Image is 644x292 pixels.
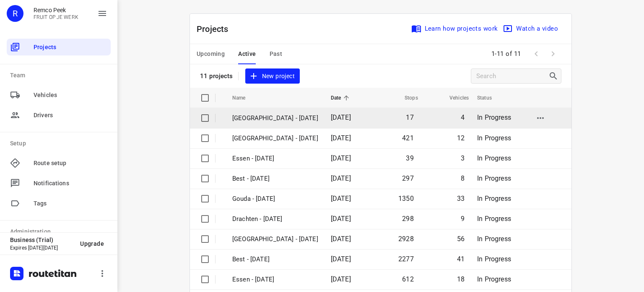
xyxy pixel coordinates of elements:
[402,215,414,223] span: 298
[34,7,78,13] p: Remco Peek
[477,255,511,263] span: In Progress
[476,70,548,83] input: Search projects
[477,215,511,223] span: In Progress
[197,23,235,35] p: Projects
[398,235,414,243] span: 2928
[232,93,257,103] span: Name
[331,134,351,142] span: [DATE]
[80,240,104,247] span: Upgrade
[10,237,73,243] p: Business (Trial)
[477,154,511,162] span: In Progress
[250,71,295,82] span: New project
[331,215,351,223] span: [DATE]
[232,113,318,123] p: [GEOGRAPHIC_DATA] - [DATE]
[545,45,561,62] span: Next Page
[10,227,111,236] p: Administration
[331,235,351,243] span: [DATE]
[477,275,511,283] span: In Progress
[34,91,107,100] span: Vehicles
[200,72,233,80] p: 11 projects
[402,134,414,142] span: 421
[7,5,23,22] div: R
[232,134,318,143] p: Zwolle - Tuesday
[477,113,511,121] span: In Progress
[73,236,111,251] button: Upgrade
[232,255,318,264] p: Best - Monday
[331,93,352,103] span: Date
[232,275,318,284] p: Essen - Monday
[461,154,465,162] span: 3
[331,275,351,283] span: [DATE]
[238,49,256,59] span: Active
[457,195,465,203] span: 33
[439,93,469,103] span: Vehicles
[548,71,561,81] div: Search
[7,107,111,124] div: Drivers
[270,49,283,59] span: Past
[232,174,318,184] p: Best - Tuesday
[232,234,318,244] p: Zwolle - Monday
[232,214,318,224] p: Drachten - Tuesday
[402,174,414,182] span: 297
[34,43,107,52] span: Projects
[10,139,111,148] p: Setup
[10,71,111,80] p: Team
[457,275,465,283] span: 18
[331,195,351,203] span: [DATE]
[477,174,511,182] span: In Progress
[331,113,351,121] span: [DATE]
[477,235,511,243] span: In Progress
[457,255,465,263] span: 41
[461,174,465,182] span: 8
[331,154,351,162] span: [DATE]
[406,154,413,162] span: 39
[34,111,107,120] span: Drivers
[394,93,418,103] span: Stops
[7,87,111,103] div: Vehicles
[457,134,465,142] span: 12
[488,45,525,63] span: 1-11 of 11
[7,195,111,212] div: Tags
[232,154,318,163] p: Essen - Tuesday
[402,275,414,283] span: 612
[398,255,414,263] span: 2277
[232,194,318,204] p: Gouda - Tuesday
[34,14,78,20] p: FRUIT OP JE WERK
[457,235,465,243] span: 56
[477,134,511,142] span: In Progress
[477,195,511,203] span: In Progress
[34,179,107,188] span: Notifications
[461,215,465,223] span: 9
[331,174,351,182] span: [DATE]
[197,49,225,59] span: Upcoming
[245,68,300,84] button: New project
[331,255,351,263] span: [DATE]
[10,245,73,251] p: Expires [DATE][DATE]
[34,159,107,168] span: Route setup
[398,195,414,203] span: 1350
[7,175,111,192] div: Notifications
[461,113,465,121] span: 4
[406,113,413,121] span: 17
[34,199,107,208] span: Tags
[7,39,111,55] div: Projects
[477,93,503,103] span: Status
[7,155,111,171] div: Route setup
[528,45,545,62] span: Previous Page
